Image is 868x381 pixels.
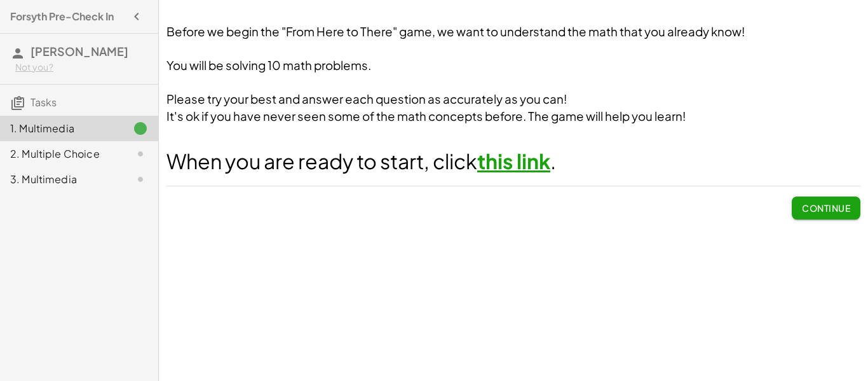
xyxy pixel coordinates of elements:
[31,95,57,109] span: Tasks
[166,109,686,123] span: It's ok if you have never seen some of the math concepts before. The game will help you learn!
[550,148,556,174] span: .
[166,92,567,106] span: Please try your best and answer each question as accurately as you can!
[133,172,148,187] i: Task not started.
[166,148,477,174] span: When you are ready to start, click
[10,172,112,187] div: 3. Multimedia
[792,197,860,219] button: Continue
[166,58,371,73] span: You will be solving 10 math problems.
[10,9,114,24] h4: Forsyth Pre-Check In
[10,121,112,136] div: 1. Multimedia
[166,24,745,39] span: Before we begin the "From Here to There" game, we want to understand the math that you already know!
[133,121,148,136] i: Task finished.
[31,44,128,59] span: [PERSON_NAME]
[15,61,148,74] div: Not you?
[802,202,850,214] span: Continue
[133,146,148,162] i: Task not started.
[477,148,550,174] a: this link
[10,146,112,162] div: 2. Multiple Choice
